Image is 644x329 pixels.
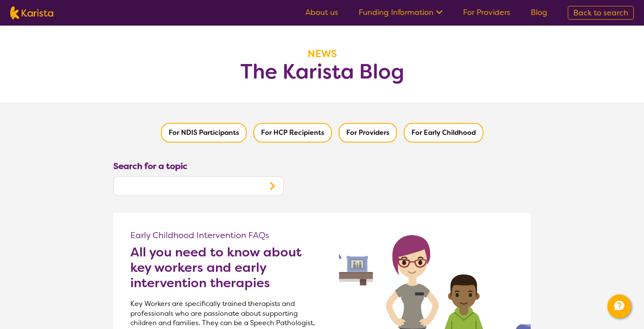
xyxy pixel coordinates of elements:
[404,123,483,143] button: Filter by Early Childhood
[10,6,53,19] img: Karista logo
[607,294,631,318] button: Channel Menu
[113,160,187,172] label: Search for a topic
[253,123,332,143] button: Filter by HCP Recipients
[305,7,338,17] a: About us
[531,7,547,17] a: Blog
[568,6,634,20] a: Back to search
[359,7,443,17] a: Funding Information
[161,123,247,143] button: Filter by NDIS Participants
[130,245,322,291] a: All you need to know about key workers and early intervention therapies
[261,177,283,195] button: Search
[130,230,322,240] p: Early Childhood Intervention FAQs
[573,8,628,18] span: Back to search
[339,123,397,143] button: Filter by Providers
[463,7,510,17] a: For Providers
